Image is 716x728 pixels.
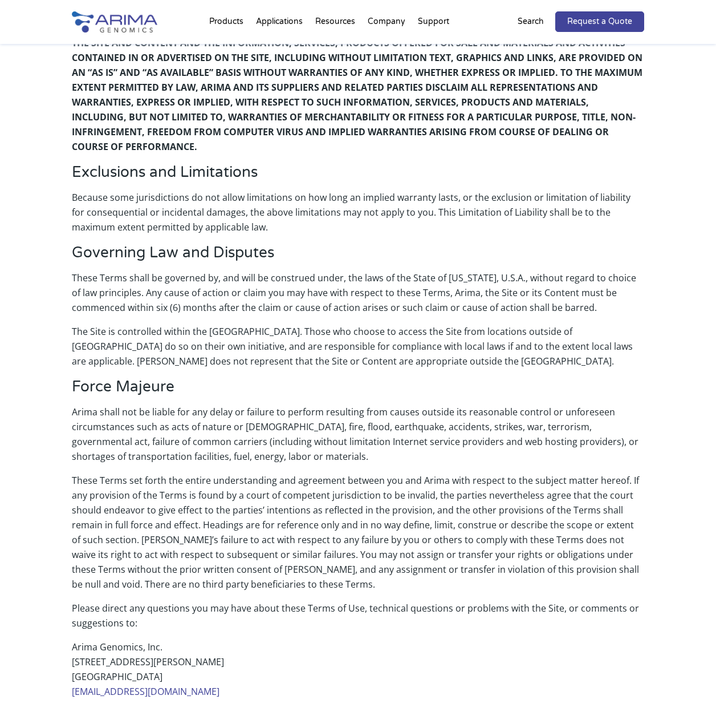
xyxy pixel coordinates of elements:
h3: Force Majeure [72,378,645,405]
p: The Site is controlled within the [GEOGRAPHIC_DATA]. Those who choose to access the Site from loc... [72,324,645,378]
p: Arima shall not be liable for any delay or failure to perform resulting from causes outside its r... [72,405,645,473]
h3: Exclusions and Limitations [72,163,645,190]
p: These Terms set forth the entire understanding and agreement between you and Arima with respect t... [72,473,645,601]
p: These Terms shall be governed by, and will be construed under, the laws of the State of [US_STATE... [72,270,645,324]
p: Please direct any questions you may have about these Terms of Use, technical questions or problem... [72,601,645,640]
b: THE SITE AND CONTENT AND THE INFORMATION, SERVICES, PRODUCTS OFFERED FOR SALE AND MATERIALS AND A... [72,37,642,153]
h3: Governing Law and Disputes [72,244,645,270]
p: Because some jurisdictions do not allow limitations on how long an implied warranty lasts, or the... [72,190,645,244]
img: Arima-Genomics-logo [72,11,157,33]
a: [EMAIL_ADDRESS][DOMAIN_NAME] [72,685,219,698]
p: Search [518,14,544,29]
a: Request a Quote [555,11,644,32]
p: Arima Genomics, Inc. [STREET_ADDRESS][PERSON_NAME] [GEOGRAPHIC_DATA] [72,640,645,699]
